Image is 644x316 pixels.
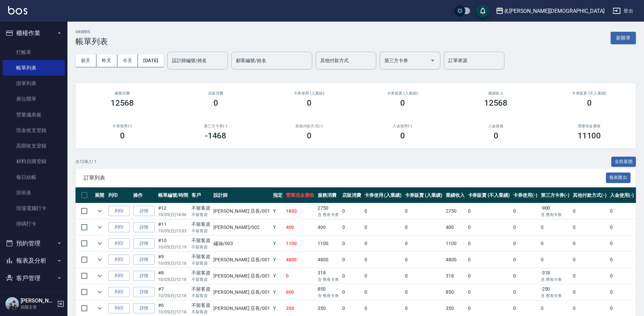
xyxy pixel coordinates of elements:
h3: 0 [400,131,405,140]
button: 登出 [610,5,636,17]
p: 含 舊有卡券 [318,293,339,299]
td: -250 [539,284,572,300]
h2: 入金儲值 [457,124,534,128]
td: 0 [363,219,404,235]
td: 0 [608,236,636,252]
h2: 入金使用(-) [364,124,441,128]
h3: 帳單列表 [76,37,108,46]
th: 第三方卡券(-) [539,187,572,203]
td: 0 [341,203,363,219]
button: expand row [95,206,105,216]
td: 4800 [284,252,316,268]
td: [PERSON_NAME] 店長 /001 [212,203,271,219]
td: 0 [403,236,444,252]
td: 0 [284,268,316,284]
th: 客戶 [190,187,212,203]
a: 報表匯出 [606,174,631,181]
a: 現場電腦打卡 [3,201,65,216]
div: 不留客資 [192,269,210,276]
a: 掃碼打卡 [3,216,65,232]
td: 0 [608,219,636,235]
p: 高階主管 [21,304,55,310]
td: 0 [363,284,404,300]
td: 0 [341,236,363,252]
button: 列印 [108,238,130,249]
button: Open [427,55,438,66]
th: 卡券使用 (入業績) [363,187,404,203]
div: 不留客資 [192,221,210,228]
td: 0 [511,203,539,219]
a: 座位開單 [3,91,65,107]
td: 850 [444,284,466,300]
td: 0 [571,268,608,284]
td: 繡涵 /003 [212,236,271,252]
h3: -1468 [205,131,227,140]
a: 詳情 [133,255,155,265]
button: 報表及分析 [3,252,65,269]
h5: [PERSON_NAME] [21,297,55,304]
td: 1850 [284,203,316,219]
td: 0 [608,268,636,284]
p: 不留客資 [192,309,210,315]
a: 帳單列表 [3,60,65,76]
th: 列印 [107,187,131,203]
button: expand row [95,222,105,232]
td: [PERSON_NAME] 店長 /001 [212,268,271,284]
button: expand row [95,255,105,265]
h3: 0 [400,98,405,108]
a: 詳情 [133,222,155,233]
td: 0 [341,284,363,300]
button: 櫃檯作業 [3,24,65,42]
h3: 0 [494,131,498,140]
td: #7 [156,284,190,300]
td: 0 [511,236,539,252]
a: 每日結帳 [3,169,65,185]
a: 打帳單 [3,45,65,60]
a: 新開單 [611,34,636,41]
td: 0 [571,252,608,268]
td: 0 [403,268,444,284]
td: 2750 [444,203,466,219]
td: 0 [403,252,444,268]
button: [DATE] [138,54,164,67]
h3: 0 [213,98,218,108]
th: 店販消費 [341,187,363,203]
a: 材料自購登錄 [3,154,65,169]
p: 含 舊有卡券 [541,276,570,283]
div: 不留客資 [192,237,210,244]
p: 10/05 (日) 12:19 [158,244,188,250]
a: 掛單列表 [3,76,65,91]
td: 0 [608,252,636,268]
td: 0 [511,219,539,235]
p: 10/05 (日) 12:18 [158,260,188,266]
td: 0 [539,219,572,235]
th: 卡券販賣 (不入業績) [466,187,511,203]
h3: 服務消費 [84,91,161,96]
th: 服務消費 [316,187,341,203]
td: 0 [466,252,511,268]
h2: 店販消費 [177,91,254,96]
td: 0 [363,236,404,252]
td: Y [271,252,284,268]
button: 列印 [108,206,130,216]
h3: 0 [120,131,125,140]
td: #12 [156,203,190,219]
h3: 12568 [111,98,134,108]
td: Y [271,268,284,284]
td: 0 [363,268,404,284]
td: [PERSON_NAME] 店長 /001 [212,252,271,268]
button: 名[PERSON_NAME][DEMOGRAPHIC_DATA] [493,4,607,18]
td: 318 [316,268,341,284]
button: save [476,4,490,18]
button: 列印 [108,287,130,297]
th: 卡券販賣 (入業績) [403,187,444,203]
button: 報表匯出 [606,173,631,183]
td: 400 [444,219,466,235]
th: 帳單編號/時間 [156,187,190,203]
td: #10 [156,236,190,252]
td: 0 [466,236,511,252]
p: 不留客資 [192,228,210,234]
button: 新開單 [611,32,636,44]
button: expand row [95,287,105,297]
td: #11 [156,219,190,235]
